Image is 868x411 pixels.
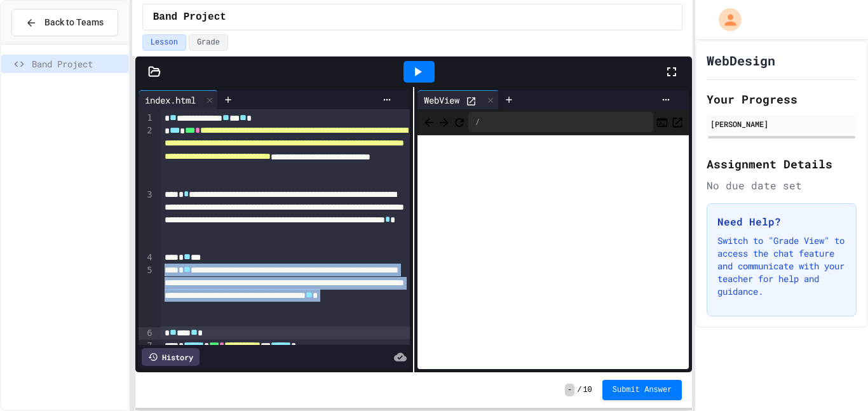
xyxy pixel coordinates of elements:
[468,112,653,132] div: /
[656,114,668,130] button: Console
[139,189,154,252] div: 3
[139,327,154,340] div: 6
[707,155,857,173] h2: Assignment Details
[423,114,435,130] span: Back
[417,90,499,109] div: WebView
[142,348,200,366] div: History
[707,90,857,108] h2: Your Progress
[453,114,466,130] button: Refresh
[705,5,745,34] div: My Account
[577,385,581,395] span: /
[139,264,154,327] div: 5
[717,234,846,298] p: Switch to "Grade View" to access the chat feature and communicate with your teacher for help and ...
[417,135,689,370] iframe: Web Preview
[139,93,202,107] div: index.html
[717,214,846,229] h3: Need Help?
[707,178,857,193] div: No due date set
[602,380,682,400] button: Submit Answer
[44,16,104,29] span: Back to Teams
[153,10,226,25] span: Band Project
[565,384,574,396] span: -
[32,57,123,71] span: Band Project
[11,9,118,36] button: Back to Teams
[613,385,672,395] span: Submit Answer
[139,90,218,109] div: index.html
[139,112,154,125] div: 1
[139,125,154,188] div: 2
[139,340,154,353] div: 7
[707,51,775,69] h1: WebDesign
[710,118,853,130] div: [PERSON_NAME]
[671,114,684,130] button: Open in new tab
[583,385,592,395] span: 10
[139,252,154,264] div: 4
[417,93,466,107] div: WebView
[189,34,228,51] button: Grade
[142,34,186,51] button: Lesson
[438,114,451,130] span: Forward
